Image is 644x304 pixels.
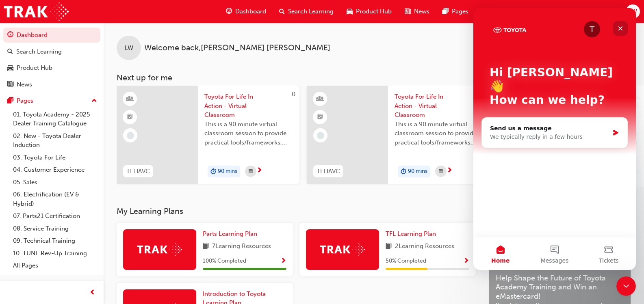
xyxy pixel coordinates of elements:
a: news-iconNews [398,3,436,20]
span: news-icon [405,6,411,17]
span: prev-icon [89,288,95,298]
span: learningRecordVerb_NONE-icon [317,132,324,139]
a: 05. Sales [10,176,100,189]
span: Help Shape the Future of Toyota Academy Training and Win an eMastercard! [496,274,624,301]
span: 100 % Completed [203,257,246,266]
span: Toyota For Life In Action - Virtual Classroom [395,92,483,120]
span: up-icon [91,96,97,106]
span: 7 Learning Resources [212,241,271,252]
a: Dashboard [3,28,100,43]
button: DashboardSearch LearningProduct HubNews [3,26,100,93]
span: car-icon [7,65,13,72]
span: news-icon [7,81,13,88]
span: TFL Learning Plan [386,230,436,237]
button: Show Progress [280,256,286,266]
a: 01. Toyota Academy - 2025 Dealer Training Catalogue [10,108,100,130]
span: Dashboard [235,7,266,16]
span: 90 mins [408,167,427,176]
span: learningResourceType_INSTRUCTOR_LED-icon [317,94,323,104]
img: Trak [320,243,365,256]
div: News [17,80,32,89]
span: learningResourceType_INSTRUCTOR_LED-icon [127,94,133,104]
span: Search Learning [288,7,334,16]
span: Show Progress [463,258,469,265]
a: pages-iconPages [436,3,475,20]
span: Pages [452,7,468,16]
span: 2 Learning Resources [395,241,454,252]
span: booktick-icon [317,112,323,123]
span: News [414,7,429,16]
a: 07. Parts21 Certification [10,210,100,222]
iframe: Intercom live chat [616,276,636,296]
span: booktick-icon [127,112,133,123]
h3: My Learning Plans [117,207,476,216]
button: LW [626,4,640,19]
a: guage-iconDashboard [219,3,273,20]
div: Product Hub [17,63,52,73]
span: book-icon [386,241,392,252]
a: News [3,77,100,92]
img: Trak [4,2,69,21]
a: Product Hub [3,60,100,75]
span: learningRecordVerb_NONE-icon [127,132,134,139]
h3: Next up for me [104,73,644,82]
div: Pages [17,96,33,106]
a: Parts Learning Plan [203,229,260,239]
a: 04. Customer Experience [10,164,100,176]
span: car-icon [347,6,353,17]
span: This is a 90 minute virtual classroom session to provide practical tools/frameworks, behaviours a... [204,120,293,147]
span: TFLIAVC [317,167,340,176]
a: 08. Service Training [10,222,100,235]
span: TFLIAVC [126,167,150,176]
a: 0TFLIAVCToyota For Life In Action - Virtual ClassroomThis is a 90 minute virtual classroom sessio... [307,86,490,184]
span: calendar-icon [439,166,443,177]
div: Search Learning [16,47,62,56]
button: Pages [3,93,100,108]
a: TFL Learning Plan [386,229,439,239]
span: pages-icon [442,6,449,17]
span: LW [629,7,637,16]
img: Trak [137,243,182,256]
span: Product Hub [356,7,392,16]
span: calendar-icon [249,166,253,177]
a: search-iconSearch Learning [273,3,340,20]
button: Show Progress [463,256,469,266]
span: LW [125,43,133,53]
span: Toyota For Life In Action - Virtual Classroom [204,92,293,120]
span: book-icon [203,241,209,252]
a: 06. Electrification (EV & Hybrid) [10,188,100,210]
a: 03. Toyota For Life [10,151,100,164]
a: car-iconProduct Hub [340,3,398,20]
span: search-icon [279,6,285,17]
span: guage-icon [226,6,232,17]
span: Welcome back , [PERSON_NAME] [PERSON_NAME] [144,43,330,53]
a: 10. TUNE Rev-Up Training [10,247,100,260]
span: Parts Learning Plan [203,230,257,237]
span: guage-icon [7,32,13,39]
span: 90 mins [218,167,237,176]
span: search-icon [7,48,13,56]
span: next-icon [447,167,453,175]
span: pages-icon [7,97,13,105]
span: duration-icon [210,166,216,177]
a: All Pages [10,259,100,272]
a: 02. New - Toyota Dealer Induction [10,130,100,151]
a: 0TFLIAVCToyota For Life In Action - Virtual ClassroomThis is a 90 minute virtual classroom sessio... [117,86,299,184]
iframe: Intercom live chat [473,8,636,270]
span: This is a 90 minute virtual classroom session to provide practical tools/frameworks, behaviours a... [395,120,483,147]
